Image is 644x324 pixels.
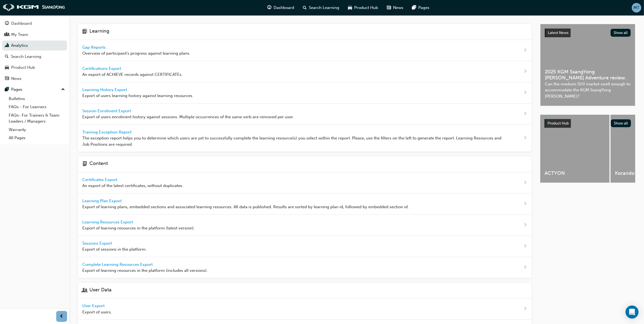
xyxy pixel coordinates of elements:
a: All Pages [7,134,67,142]
span: An export of the latest certificates, without duplicates. [82,183,183,189]
a: Gap Reports Overview of participant's progress against learning plans.next-icon [78,40,532,61]
span: next-icon [523,222,527,229]
span: learning-icon [82,28,87,35]
div: Product Hub [11,64,35,71]
a: Complete Learning Resources Export Export of learning resources in the platform (includes all ver... [78,257,532,278]
span: up-icon [61,86,65,93]
button: DashboardMy TeamAnalyticsSearch LearningProduct HubNews [2,17,67,85]
a: Session Enrolment Export Export of users enrolment history against sessions. Multiple occurrences... [78,104,532,125]
span: next-icon [523,135,527,142]
a: Learning Resources Export Export of learning resources in the platform (latest version).next-icon [78,215,532,236]
span: Certificates Export [82,177,118,182]
img: kgm [3,4,65,11]
span: Gap Reports [82,45,107,50]
span: The exception report helps you to determine which users are yet to successfully complete the lear... [82,135,506,147]
span: Session Enrolment Export [82,108,132,113]
span: Learning History Export [82,87,128,92]
span: Certifications Export [82,66,122,71]
span: next-icon [523,179,527,186]
a: Latest NewsShow all [545,29,631,37]
span: News [393,5,404,11]
span: pages-icon [5,87,9,92]
span: Complete Learning Resources Export [82,262,154,267]
span: search-icon [5,54,9,59]
span: next-icon [523,47,527,54]
button: Pages [2,85,67,95]
a: Dashboard [2,18,67,29]
span: chart-icon [5,43,9,48]
span: user-icon [82,287,87,294]
span: next-icon [523,306,527,312]
span: Overview of participant's progress against learning plans. [82,50,190,57]
span: User Export [82,303,106,308]
span: Export of users enrolment history against sessions. Multiple occurrences of the same verb are rem... [82,114,294,120]
span: MT [634,5,640,11]
span: Export of learning resources in the platform (latest version). [82,225,195,231]
a: FAQs- For Trainers & Team Leaders / Managers [7,111,67,126]
div: Pages [11,86,22,93]
a: Certificates Export An export of the latest certificates, without duplicates.next-icon [78,172,532,194]
span: 2025 KGM SsangYong [PERSON_NAME] Adventure review. [545,69,631,81]
a: Certifications Export An export of ACHIEVE records against CERTIFICATEs.next-icon [78,61,532,82]
a: Sessions Export Export of sessions in the platform.next-icon [78,236,532,257]
span: news-icon [5,76,9,81]
span: next-icon [523,243,527,250]
a: Analytics [2,40,67,51]
a: FAQs - For Learners [7,103,67,111]
span: Learning Plan Export [82,198,123,203]
span: search-icon [303,4,307,11]
a: Product Hub [2,63,67,73]
span: prev-icon [60,313,64,320]
h4: User Data [89,287,112,294]
span: pages-icon [412,4,416,11]
span: news-icon [387,4,391,11]
span: Export of users learning history against learning resources. [82,93,193,99]
span: Latest News [548,30,568,35]
button: Show all [611,29,631,37]
div: My Team [11,32,28,38]
a: ACTYON [540,115,610,183]
span: next-icon [523,111,527,117]
span: Sessions Export [82,241,113,246]
span: next-icon [523,89,527,96]
a: News [2,74,67,84]
span: Product Hub [548,121,569,126]
button: MT [632,3,641,13]
span: car-icon [348,4,352,11]
div: Search Learning [11,54,41,60]
div: Open Intercom Messenger [626,306,639,319]
a: guage-iconDashboard [263,2,299,13]
span: Product Hub [354,5,378,11]
a: pages-iconPages [408,2,434,13]
a: search-iconSearch Learning [299,2,344,13]
a: Learning History Export Export of users learning history against learning resources.next-icon [78,82,532,104]
span: Export of sessions in the platform. [82,246,147,253]
span: An export of ACHIEVE records against CERTIFICATEs. [82,71,183,78]
button: Show all [611,119,631,127]
a: news-iconNews [383,2,408,13]
a: Product HubShow all [545,119,631,128]
span: Search Learning [309,5,340,11]
div: News [11,76,21,82]
span: page-icon [82,161,87,168]
span: Export of learning plans, embedded sections and associated learning resources. All data is publis... [82,204,409,210]
span: Can the medium SUV market swell enough to accommodate the KGM SsangYong [PERSON_NAME]? [545,81,631,99]
span: Learning Resources Export [82,220,134,225]
span: Export of learning resources in the platform (includes all versions). [82,267,208,274]
span: Pages [419,5,430,11]
div: Dashboard [11,20,32,27]
h4: Learning [89,28,109,35]
a: Latest NewsShow all2025 KGM SsangYong [PERSON_NAME] Adventure review.Can the medium SUV market sw... [540,24,635,106]
span: car-icon [5,65,9,70]
span: Dashboard [274,5,294,11]
a: Search Learning [2,52,67,62]
span: guage-icon [268,4,272,11]
span: Training Exception Report [82,130,133,135]
span: next-icon [523,264,527,271]
span: next-icon [523,68,527,75]
a: Training Exception Report The exception report helps you to determine which users are yet to succ... [78,125,532,152]
a: Warranty [7,126,67,134]
a: Bulletins [7,95,67,103]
